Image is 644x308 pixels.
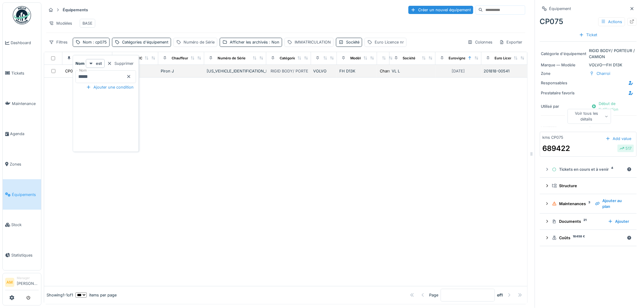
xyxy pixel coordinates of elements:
[589,100,635,114] div: Début de l'utilisation
[47,292,73,298] div: Showing 1 - 1 of 1
[12,192,39,198] span: Équipements
[541,80,587,86] div: Responsables
[403,56,416,61] div: Société
[620,145,632,151] div: 517
[606,217,632,226] div: Ajouter
[313,68,335,74] div: VOLVO
[172,56,203,61] div: Chauffeur principal
[105,59,136,68] div: Supprimer
[380,68,394,74] div: Charroi
[295,39,331,45] div: IMMATRICULATION
[11,40,39,46] span: Dashboard
[497,292,503,298] strong: of 1
[452,68,465,74] div: [DATE]
[408,6,473,14] div: Créer un nouvel équipement
[218,56,246,61] div: Numéro de Série
[11,252,39,258] span: Statistiques
[96,61,102,66] strong: est
[11,70,39,76] span: Tickets
[449,56,494,61] div: Eurovignette valide jusque
[541,62,635,68] div: VOLVO — FH D13K
[603,135,634,143] div: Add value
[339,68,375,74] div: FH D13K
[83,39,107,45] div: Nom
[82,20,93,26] div: BASE
[46,19,75,28] div: Modèles
[122,39,168,45] div: Catégories d'équipement
[541,51,587,57] div: Catégorie d'équipement
[92,40,107,44] span: : cp075
[495,56,521,61] div: Euro Licence nr
[542,164,634,175] summary: Tickets en cours et à venir4
[577,31,600,39] div: Ticket
[568,109,611,124] div: Voir tous les détails
[375,39,404,45] div: Euro Licence nr
[10,131,39,137] span: Agenda
[497,38,525,47] div: Exporter
[46,38,70,47] div: Filtres
[540,16,637,27] div: CP075
[541,71,587,76] div: Zone
[429,292,438,298] div: Page
[84,83,136,91] div: Ajouter une condition
[78,68,88,73] label: Nom
[65,68,77,74] div: CP075
[75,292,117,298] div: items per page
[11,222,39,228] span: Stock
[552,235,625,241] div: Coûts
[392,68,433,74] div: VL L
[543,135,564,140] div: kms CP075
[465,38,495,47] div: Colonnes
[13,6,31,24] img: Badge_color-CXgf-gQk.svg
[207,68,264,74] div: [US_VEHICLE_IDENTIFICATION_NUMBER]
[597,71,611,76] div: Charroi
[10,161,39,167] span: Zones
[541,103,587,109] div: Utilisé par
[542,180,634,191] summary: Structure
[60,7,90,13] strong: Équipements
[350,56,363,61] div: Modèle
[5,278,14,287] li: AM
[126,56,157,61] div: IMMATRICULATION
[268,40,279,44] span: : Non
[75,61,85,66] strong: Nom
[552,201,590,207] div: Maintenances
[12,101,39,107] span: Maintenance
[593,197,632,211] div: Ajouter au plan
[542,216,634,227] summary: Documents21Ajouter
[161,68,202,74] div: Piron J
[346,39,359,45] div: Société
[484,68,525,74] div: 201818-00541
[549,6,571,12] div: Équipement
[271,68,334,74] div: RIGID BODY/ PORTEUR / CAMION
[17,276,39,280] div: Manager
[230,39,279,45] div: Afficher les archivés
[552,219,603,224] div: Documents
[542,232,634,243] summary: Coûts18458 €
[541,48,635,59] div: RIGID BODY/ PORTEUR / CAMION
[280,56,322,61] div: Catégories d'équipement
[543,143,570,154] div: 689422
[541,62,587,68] div: Marque — Modèle
[541,90,587,96] div: Prestataire favoris
[184,39,215,45] div: Numéro de Série
[552,183,629,189] div: Structure
[542,197,634,211] summary: Maintenances3Ajouter au plan
[598,17,625,26] div: Actions
[552,166,625,172] div: Tickets en cours et à venir
[17,276,39,289] li: [PERSON_NAME]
